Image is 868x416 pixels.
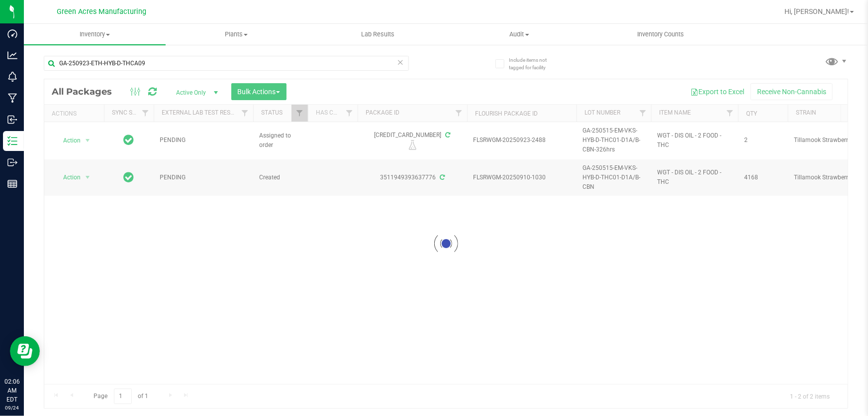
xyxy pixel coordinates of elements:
[7,179,17,189] inline-svg: Reports
[24,24,166,45] a: Inventory
[590,24,732,45] a: Inventory Counts
[57,7,146,16] span: Green Acres Manufacturing
[7,72,17,82] inline-svg: Monitoring
[44,56,409,71] input: Search Package ID, Item Name, SKU, Lot or Part Number...
[4,377,19,404] p: 02:06 AM EDT
[348,30,408,39] span: Lab Results
[397,56,404,69] span: Clear
[624,30,698,39] span: Inventory Counts
[24,30,166,39] span: Inventory
[7,115,17,125] inline-svg: Inbound
[166,24,307,45] a: Plants
[7,29,17,39] inline-svg: Dashboard
[7,93,17,103] inline-svg: Manufacturing
[7,136,17,146] inline-svg: Inventory
[449,30,590,39] span: Audit
[307,24,449,45] a: Lab Results
[509,56,559,71] span: Include items not tagged for facility
[166,30,307,39] span: Plants
[784,7,849,15] span: Hi, [PERSON_NAME]!
[4,404,19,412] p: 09/24
[10,336,40,366] iframe: Resource center
[449,24,590,45] a: Audit
[7,50,17,60] inline-svg: Analytics
[7,157,17,167] inline-svg: Outbound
